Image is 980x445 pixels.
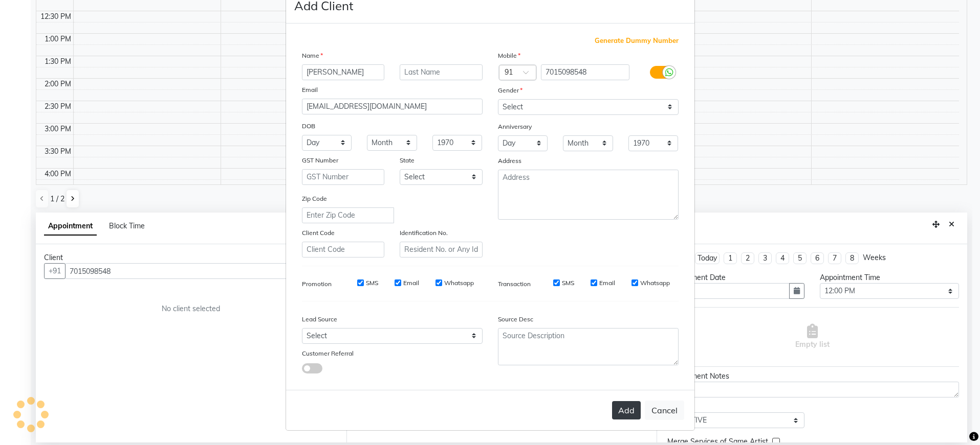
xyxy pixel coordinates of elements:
label: Promotion [302,279,332,289]
label: Mobile [498,51,520,60]
label: Zip Code [302,194,327,203]
input: Resident No. or Any Id [400,242,483,257]
input: Enter Zip Code [302,207,394,223]
label: Customer Referral [302,349,354,358]
label: Lead Source [302,315,337,324]
label: Anniversary [498,122,532,131]
button: Cancel [645,401,684,420]
label: Email [403,278,419,288]
label: Name [302,51,323,60]
button: Add [612,401,641,419]
label: SMS [562,278,574,288]
label: Email [302,85,318,95]
label: DOB [302,122,315,131]
label: Address [498,156,521,166]
input: Client Code [302,242,385,257]
input: Mobile [541,64,629,80]
label: SMS [366,278,378,288]
input: Last Name [400,64,483,80]
label: State [400,156,415,165]
input: GST Number [302,169,385,185]
label: Email [599,278,615,288]
label: Whatsapp [640,278,670,288]
input: Email [302,99,483,114]
input: First Name [302,64,385,80]
label: Whatsapp [444,278,474,288]
label: Transaction [498,279,531,289]
span: Generate Dummy Number [595,36,679,46]
label: Source Desc [498,315,533,324]
label: Identification No. [400,228,448,238]
label: Client Code [302,228,335,238]
label: Gender [498,86,522,95]
label: GST Number [302,156,338,165]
